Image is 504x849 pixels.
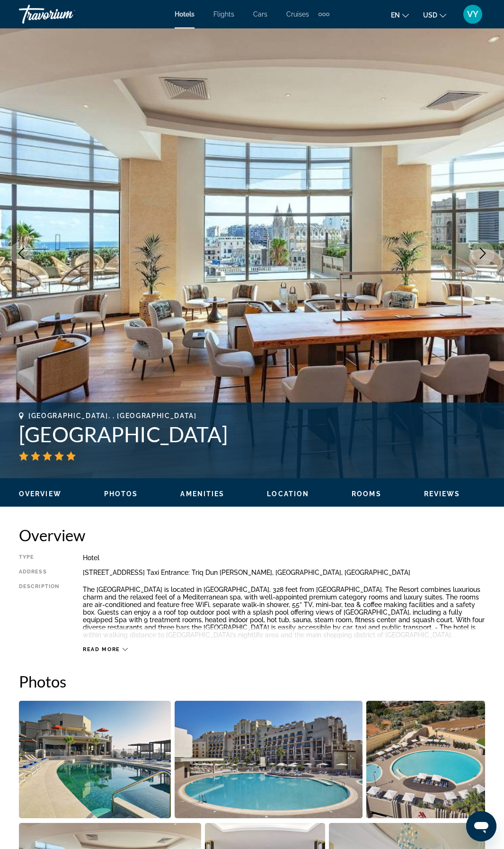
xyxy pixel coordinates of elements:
span: Reviews [424,490,460,498]
h2: Photos [19,672,485,691]
a: Hotels [175,10,195,18]
button: Rooms [352,490,381,498]
div: [STREET_ADDRESS] Taxi Entrance: Triq Dun [PERSON_NAME], [GEOGRAPHIC_DATA], [GEOGRAPHIC_DATA] [83,569,485,576]
button: Previous image [9,241,33,265]
h2: Overview [19,526,485,545]
div: Hotel [83,554,485,562]
button: Open full-screen image slider [175,700,362,819]
button: Open full-screen image slider [19,700,171,819]
button: User Menu [460,4,485,24]
button: Extra navigation items [318,7,329,22]
button: Next image [471,241,495,265]
span: Amenities [180,490,224,498]
button: Read more [83,646,128,653]
iframe: Button to launch messaging window [466,811,496,841]
a: Cars [253,10,267,18]
div: Description [19,583,59,641]
div: Address [19,569,59,576]
a: Flights [213,10,234,18]
button: Reviews [424,490,460,498]
button: Location [267,490,309,498]
span: en [391,11,400,19]
span: Rooms [352,490,381,498]
span: USD [423,11,437,19]
button: Change language [391,8,409,22]
span: Location [267,490,309,498]
h1: [GEOGRAPHIC_DATA] [19,422,485,447]
span: Overview [19,490,62,498]
a: Travorium [19,2,114,27]
span: Read more [83,646,120,652]
button: Overview [19,490,62,498]
button: Photos [104,490,138,498]
div: Type [19,554,59,562]
button: Open full-screen image slider [366,700,485,819]
a: Cruises [286,10,309,18]
p: The [GEOGRAPHIC_DATA] is located in [GEOGRAPHIC_DATA], 328 feet from [GEOGRAPHIC_DATA]. The Resor... [83,586,485,639]
span: [GEOGRAPHIC_DATA], , [GEOGRAPHIC_DATA] [28,412,197,420]
button: Amenities [180,490,224,498]
button: Change currency [423,8,446,22]
span: VY [467,9,478,19]
span: Photos [104,490,138,498]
